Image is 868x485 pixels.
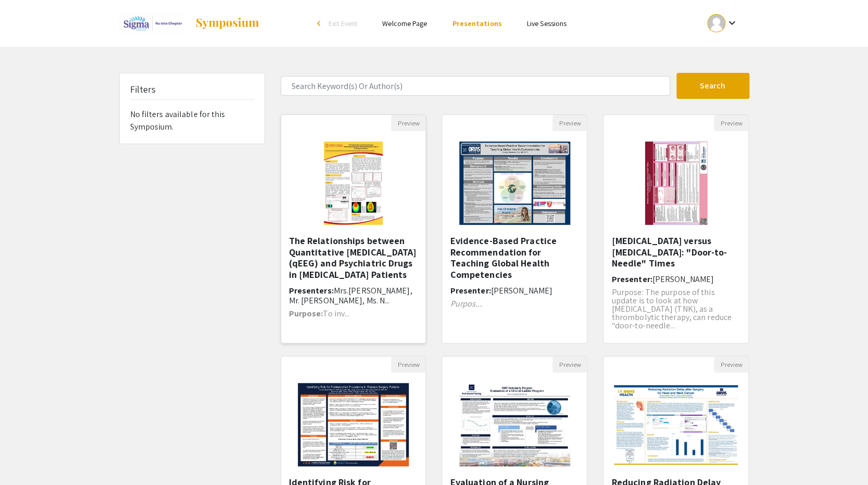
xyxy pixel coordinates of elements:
[289,308,323,319] strong: Purpose:
[442,114,587,343] div: Open Presentation <p class="ql-align-center"><span style="color: black;">Evidence-Based Practice ...
[603,114,749,343] div: Open Presentation <p>Alteplase versus Tenecteplase: "Door-to-Needle" Times</p>
[130,84,156,95] h5: Filters
[281,76,670,96] input: Search Keyword(s) Or Author(s)
[696,11,749,35] button: Expand account dropdown
[676,73,749,99] button: Search
[289,286,418,305] h6: Presenters:
[611,274,740,284] h6: Presenter:
[714,115,748,131] button: Preview
[120,73,265,144] div: No filters available for this Symposium.
[289,285,412,306] span: Mrs.[PERSON_NAME], Mr. [PERSON_NAME], Ms. N...
[714,356,748,373] button: Preview
[8,438,44,477] iframe: Chat
[289,310,418,318] p: To inv...
[450,235,579,280] h5: Evidence-Based Practice Recommendation for Teaching Global Health Competencies
[603,375,748,475] img: <p class="ql-align-center">Reducing Radiation Delay after Surgery for Head and Neck Cancer</p><p>...
[382,19,427,28] a: Welcome Page
[652,274,713,285] span: [PERSON_NAME]
[449,373,581,477] img: <p>Evaluation of a Nursing Clinical Ladder Program</p>
[281,114,426,343] div: Open Presentation <p class="ql-align-center"><strong>The Relationships between Quantitative Elect...
[450,286,579,296] h6: Presenter:
[391,356,425,373] button: Preview
[450,298,482,309] em: Purpos...
[119,10,260,36] a: Mae Orvis Symposium - Virtual Poster Presentation 2025
[317,20,323,27] div: arrow_back_ios
[725,17,738,29] mat-icon: Expand account dropdown
[313,131,393,235] img: <p class="ql-align-center"><strong>The Relationships between Quantitative Electroencephalography ...
[611,235,740,269] h5: [MEDICAL_DATA] versus [MEDICAL_DATA]: "Door-to-Needle" Times
[527,19,567,28] a: Live Sessions
[391,115,425,131] button: Preview
[329,19,357,28] span: Exit Event
[287,373,419,477] img: <p>Identifying Risk for Postoperative Pneumonia in Thoracic Surgery Patients</p>
[552,356,587,373] button: Preview
[195,17,260,30] img: Symposium by ForagerOne
[552,115,587,131] button: Preview
[449,131,581,235] img: <p class="ql-align-center"><span style="color: black;">Evidence-Based Practice Recommendation for...
[452,19,501,28] a: Presentations
[119,10,184,36] img: Mae Orvis Symposium - Virtual Poster Presentation 2025
[490,285,552,296] span: [PERSON_NAME]
[289,235,418,280] h5: The Relationships between Quantitative [MEDICAL_DATA] (qEEG) and Psychiatric Drugs in [MEDICAL_DA...
[634,131,719,235] img: <p>Alteplase versus Tenecteplase: "Door-to-Needle" Times</p>
[611,288,740,330] p: Purpose: The purpose of this update is to look at how [MEDICAL_DATA] (TNK), as a thrombolytic the...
